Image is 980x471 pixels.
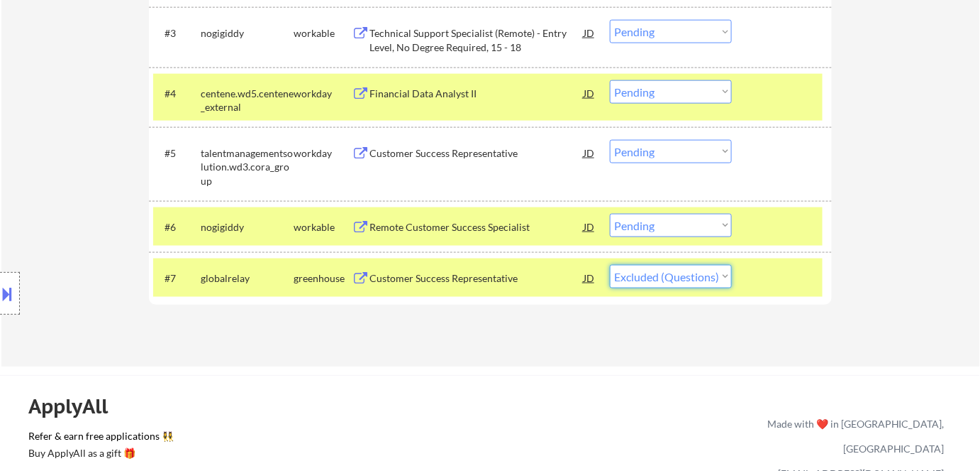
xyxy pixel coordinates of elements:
[369,26,584,54] div: Technical Support Specialist (Remote) - Entry Level, No Degree Required, 15 - 18
[201,26,294,40] div: nogigiddy
[294,146,352,161] div: workday
[294,220,352,234] div: workable
[762,412,945,462] div: Made with ❤️ in [GEOGRAPHIC_DATA], [GEOGRAPHIC_DATA]
[294,26,352,40] div: workable
[201,87,294,114] div: centene.wd5.centene_external
[369,87,584,101] div: Financial Data Analyst II
[165,87,189,101] div: #4
[369,220,584,234] div: Remote Customer Success Specialist
[582,140,596,166] div: JD
[369,271,584,286] div: Customer Success Representative
[165,26,189,40] div: #3
[582,214,596,239] div: JD
[582,80,596,106] div: JD
[369,146,584,161] div: Customer Success Representative
[294,87,352,101] div: workday
[582,265,596,291] div: JD
[582,20,596,45] div: JD
[294,271,352,286] div: greenhouse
